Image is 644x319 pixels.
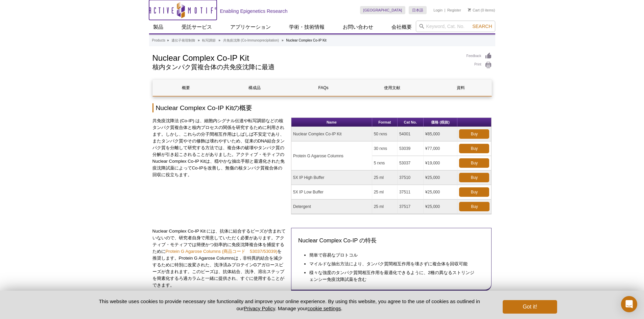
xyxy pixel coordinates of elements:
button: cookie settings [307,305,341,311]
td: 37510 [398,170,424,185]
a: Buy [459,144,489,153]
p: This website uses cookies to provide necessary site functionality and improve your online experie... [87,298,492,312]
a: 受託サービス [177,21,216,33]
a: 遺伝子発現制御 [171,37,195,44]
button: Got it! [503,300,557,314]
li: » [167,38,169,42]
li: マイルドな抽出方法により、タンパク質間相互作用を壊さずに複合体を回収可能 [309,259,478,267]
td: 37517 [398,200,424,214]
li: 簡単で容易なプロトコル [309,250,478,259]
td: ¥25,000 [424,200,458,214]
a: Buy [459,129,489,139]
a: 使用文献 [359,80,425,96]
a: 転写調節 [202,37,216,44]
td: ¥85,000 [424,127,458,141]
a: 共免疫沈降 (Co-Immunoprecipitation) [223,37,279,44]
a: Products [152,37,165,44]
span: Search [472,24,492,29]
td: Protein G Agarose Columns [291,141,372,170]
td: ¥19,000 [424,156,458,170]
a: Privacy Policy [244,305,275,311]
a: 日本語 [409,6,427,14]
li: » [218,38,220,42]
h3: Nuclear Complex Co-IP の特長 [298,237,484,245]
td: ¥25,000 [424,185,458,200]
p: 共免疫沈降法 (Co-IP) は、細胞内シグナル伝達や転写調節などの核タンパク質複合体と核内プロセスの関係を研究するために利用されます。しかし、これらの分子間相互作用はしばしば不安定であり、また... [152,117,286,178]
li: 様々な強度のタンパク質間相互作用を最適化できるように、2種の異なるストリンジェンシー免疫沈降試薬を含む [309,267,478,283]
a: 学術・技術情報 [285,21,329,33]
th: Cat No. [398,118,424,127]
a: Buy [459,202,490,211]
a: Buy [459,187,489,197]
a: Buy [459,158,489,168]
a: Cart [468,8,480,12]
td: 5X IP High Buffer [291,170,372,185]
td: 5 rxns [372,156,398,170]
a: 概要 [153,80,219,96]
a: お問い合わせ [339,21,377,33]
td: 37511 [398,185,424,200]
li: Nuclear Complex Co-IP Kit [286,38,326,42]
div: Open Intercom Messenger [621,296,637,312]
h2: Enabling Epigenetics Research [220,8,288,14]
li: (0 items) [468,6,495,14]
a: アプリケーション [226,21,275,33]
a: Login [433,8,443,12]
h2: 核内タンパク質複合体の共免疫沈降に最適 [152,64,460,70]
a: 資料 [427,80,494,96]
h2: Nuclear Complex Co-IP Kitの概要 [152,103,492,112]
a: Feedback [467,52,492,60]
td: Nuclear Complex Co-IP Kit [291,127,372,141]
td: 25 ml [372,185,398,200]
td: 25 ml [372,200,398,214]
td: 30 rxns [372,141,398,156]
td: ¥25,000 [424,170,458,185]
a: Buy [459,173,489,182]
td: 25 ml [372,170,398,185]
a: Register [447,8,461,12]
a: 構成品 [221,80,288,96]
td: 5X IP Low Buffer [291,185,372,200]
button: Search [470,23,494,29]
td: 54001 [398,127,424,141]
td: Detergent [291,200,372,214]
a: 製品 [149,21,167,33]
td: ¥77,000 [424,141,458,156]
a: Protein G Agarose Columns (商品コード 53037/53039) [166,249,278,254]
img: Your Cart [468,8,471,11]
a: 会社概要 [387,21,416,33]
td: 53039 [398,141,424,156]
a: FAQs [290,80,357,96]
li: » [198,38,200,42]
h1: Nuclear Complex Co-IP Kit [152,52,460,62]
th: Name [291,118,372,127]
li: | [445,6,446,14]
input: Keyword, Cat. No. [416,21,495,32]
p: Nuclear Complex Co-IP Kit には、抗体に結合するビーズが含まれていないので、研究者自身で用意していただく必要があります。アクティブ・モティフでは簡便かつ効率的に免疫沈降複... [152,228,286,289]
th: Format [372,118,398,127]
a: Print [467,61,492,69]
a: [GEOGRAPHIC_DATA] [360,6,406,14]
td: 53037 [398,156,424,170]
li: » [282,38,284,42]
td: 50 rxns [372,127,398,141]
th: 価格 (税抜) [424,118,458,127]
